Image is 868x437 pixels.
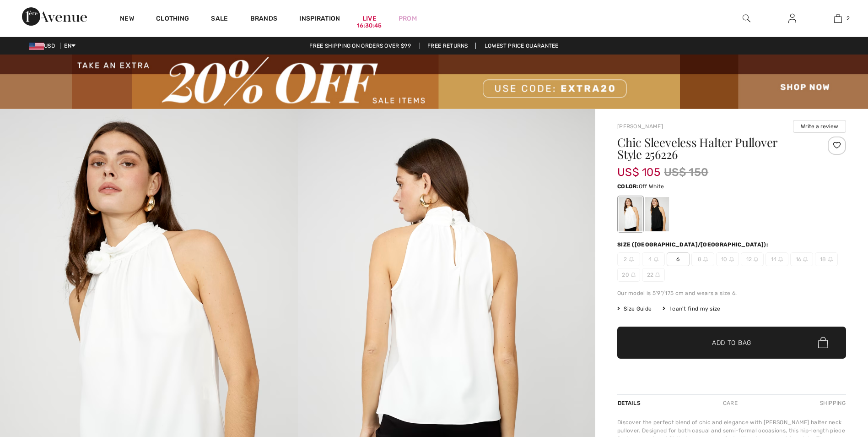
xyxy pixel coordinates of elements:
[645,197,669,231] div: Black
[357,22,382,30] div: 16:30:45
[664,164,708,180] span: US$ 150
[655,273,660,277] img: ring-m.svg
[29,43,44,50] img: US Dollar
[834,13,842,24] img: My Bag
[754,257,758,262] img: ring-m.svg
[617,289,846,297] div: Our model is 5'9"/175 cm and wears a size 6.
[631,273,636,277] img: ring-m.svg
[654,257,658,262] img: ring-m.svg
[477,43,566,49] a: Lowest Price Guarantee
[781,13,803,24] a: Sign In
[617,395,643,411] div: Details
[803,257,808,262] img: ring-m.svg
[703,257,708,262] img: ring-m.svg
[818,337,828,349] img: Bag.svg
[667,252,690,266] span: 6
[617,157,660,179] span: US$ 105
[617,240,770,249] div: Size ([GEOGRAPHIC_DATA]/[GEOGRAPHIC_DATA]):
[642,268,665,282] span: 22
[639,183,664,190] span: Off White
[691,252,714,266] span: 8
[815,252,838,266] span: 18
[22,7,87,26] img: 1ère Avenue
[399,14,417,23] a: Prom
[778,257,783,262] img: ring-m.svg
[617,252,640,266] span: 2
[828,257,833,262] img: ring-m.svg
[729,257,734,262] img: ring-m.svg
[617,183,639,190] span: Color:
[663,305,720,313] div: I can't find my size
[619,197,642,231] div: Off White
[818,395,846,411] div: Shipping
[712,338,751,347] span: Add to Bag
[790,252,813,266] span: 16
[211,15,228,24] a: Sale
[617,327,846,359] button: Add to Bag
[250,15,278,24] a: Brands
[642,252,665,266] span: 4
[29,43,59,49] span: USD
[617,137,808,160] h1: Chic Sleeveless Halter Pullover Style 256226
[362,14,377,23] a: Live16:30:45
[741,252,764,266] span: 12
[64,43,75,49] span: EN
[299,15,340,24] span: Inspiration
[617,305,652,313] span: Size Guide
[716,252,739,266] span: 10
[302,43,418,49] a: Free shipping on orders over $99
[120,15,134,24] a: New
[715,395,745,411] div: Care
[766,252,788,266] span: 14
[629,257,634,262] img: ring-m.svg
[617,123,663,130] a: [PERSON_NAME]
[743,13,750,24] img: search the website
[788,13,796,24] img: My Info
[420,43,476,49] a: Free Returns
[793,120,846,133] button: Write a review
[815,13,860,24] a: 2
[846,14,850,22] span: 2
[156,15,189,24] a: Clothing
[617,268,640,282] span: 20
